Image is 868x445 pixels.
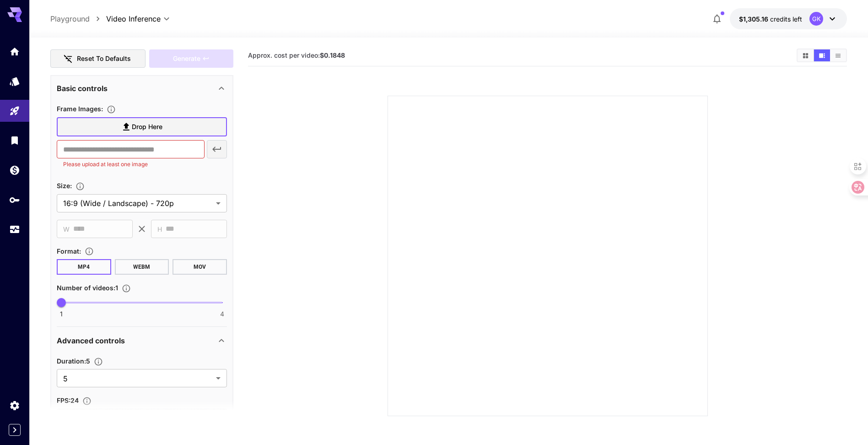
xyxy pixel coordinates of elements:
[57,396,79,404] span: FPS : 24
[57,330,227,352] div: Advanced controls
[814,49,830,61] button: Show videos in video view
[50,13,106,24] nav: breadcrumb
[57,259,111,275] button: MP4
[730,8,847,29] button: $1,305.16341GK
[57,182,72,190] span: Size :
[60,309,63,319] span: 1
[57,117,227,137] label: Drop here
[797,49,847,62] div: Show videos in grid viewShow videos in video viewShow videos in list view
[57,83,108,94] p: Basic controls
[157,224,162,234] span: H
[830,49,846,61] button: Show videos in list view
[809,12,823,26] div: GK
[57,284,118,292] span: Number of videos : 1
[57,105,103,113] span: Frame Images :
[248,51,345,59] span: Approx. cost per video:
[739,15,770,23] span: $1,305.16
[57,247,81,255] span: Format :
[57,335,125,346] p: Advanced controls
[81,247,97,256] button: Choose the file format for the output video.
[739,14,802,24] div: $1,305.16341
[9,164,20,176] div: Wallet
[9,194,20,206] div: API Keys
[63,373,212,384] span: 5
[770,15,802,23] span: credits left
[57,77,227,99] div: Basic controls
[9,224,20,235] div: Usage
[57,357,90,365] span: Duration : 5
[72,182,88,191] button: Adjust the dimensions of the generated image by specifying its width and height in pixels, or sel...
[149,49,233,68] div: Please upload at least one frame image
[50,49,146,68] button: Reset to defaults
[9,400,20,411] div: Settings
[63,160,198,169] p: Please upload at least one image
[9,76,20,87] div: Models
[63,224,70,234] span: W
[50,13,90,24] a: Playground
[9,46,20,57] div: Home
[173,259,227,275] button: MOV
[103,105,119,114] button: Upload frame images.
[63,198,212,209] span: 16:9 (Wide / Landscape) - 720p
[106,13,161,24] span: Video Inference
[9,135,20,146] div: Library
[90,357,107,366] button: Set the number of duration
[115,259,169,275] button: WEBM
[220,309,224,319] span: 4
[9,105,20,117] div: Playground
[798,49,814,61] button: Show videos in grid view
[320,51,345,59] b: $0.1848
[79,396,95,406] button: Set the fps
[132,121,162,133] span: Drop here
[118,284,135,293] button: Specify how many videos to generate in a single request. Each video generation will be charged se...
[9,424,21,436] button: Expand sidebar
